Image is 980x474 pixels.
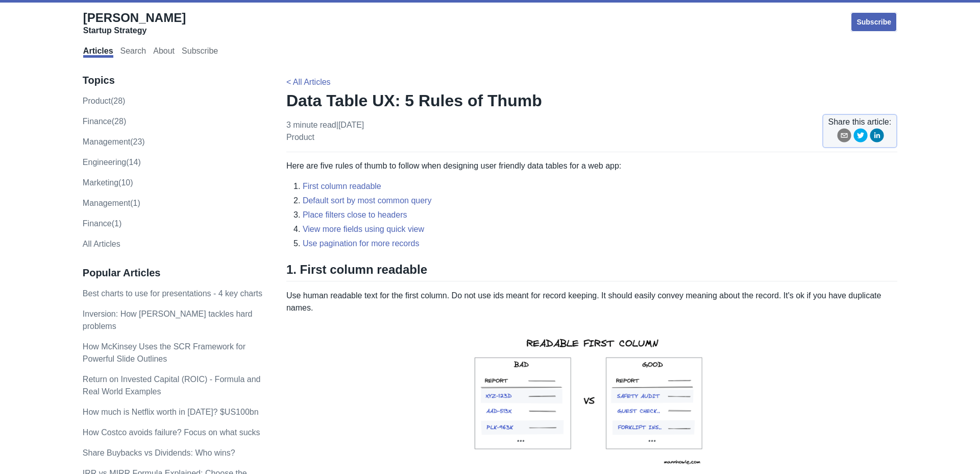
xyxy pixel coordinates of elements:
[153,46,175,58] a: About
[303,210,407,219] a: Place filters close to headers
[83,428,260,437] a: How Costco avoids failure? Focus on what sucks
[83,342,246,363] a: How McKinsey Uses the SCR Framework for Powerful Slide Outlines
[83,74,265,87] h3: Topics
[83,448,235,457] a: Share Buybacks vs Dividends: Who wins?
[286,78,331,86] a: < All Articles
[120,46,146,58] a: Search
[837,128,851,146] button: email
[286,160,897,172] p: Here are five rules of thumb to follow when designing user friendly data tables for a web app:
[83,117,126,126] a: finance(28)
[83,97,126,105] a: product(28)
[286,262,897,281] h2: 1. First column readable
[83,219,121,228] a: Finance(1)
[303,239,420,248] a: Use pagination for more records
[303,225,424,233] a: View more fields using quick view
[182,46,218,58] a: Subscribe
[83,375,261,396] a: Return on Invested Capital (ROIC) - Formula and Real World Examples
[850,12,897,32] a: Subscribe
[83,26,186,36] div: Startup Strategy
[83,158,141,167] a: engineering(14)
[286,90,897,111] h1: Data Table UX: 5 Rules of Thumb
[83,289,262,298] a: Best charts to use for presentations - 4 key charts
[286,119,364,144] p: 3 minute read | [DATE]
[83,199,140,207] a: Management(1)
[83,11,186,25] span: [PERSON_NAME]
[83,240,120,248] a: All Articles
[83,408,259,416] a: How much is Netflix worth in [DATE]? $US100bn
[83,310,253,330] a: Inversion: How [PERSON_NAME] tackles hard problems
[303,196,432,205] a: Default sort by most common query
[83,267,265,279] h3: Popular Articles
[83,46,113,58] a: Articles
[870,128,884,146] button: linkedin
[286,290,897,314] p: Use human readable text for the first column. Do not use ids meant for record keeping. It should ...
[83,137,145,146] a: management(23)
[853,128,868,146] button: twitter
[286,133,314,141] a: product
[83,10,186,36] a: [PERSON_NAME]Startup Strategy
[828,116,892,128] span: Share this article:
[303,182,381,191] a: First column readable
[83,178,133,187] a: marketing(10)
